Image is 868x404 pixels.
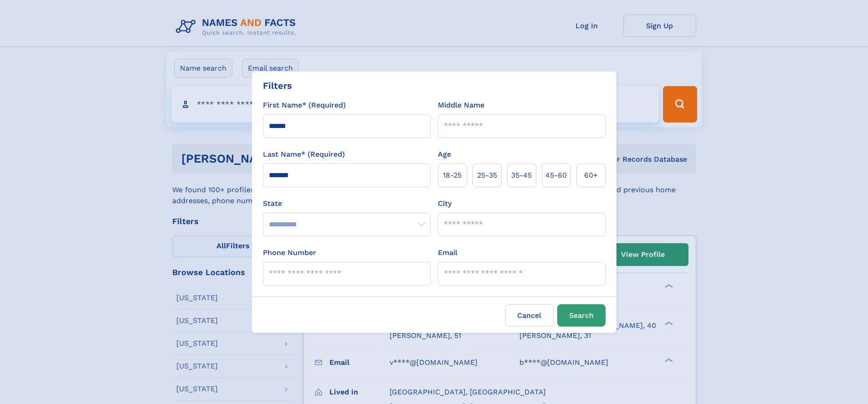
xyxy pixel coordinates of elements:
[557,304,606,327] button: Search
[263,100,346,111] label: First Name* (Required)
[505,304,554,327] label: Cancel
[263,198,431,209] label: State
[263,247,316,258] label: Phone Number
[263,149,345,160] label: Last Name* (Required)
[477,170,497,181] span: 25‑35
[545,170,567,181] span: 45‑60
[263,79,292,92] div: Filters
[511,170,532,181] span: 35‑45
[438,149,451,160] label: Age
[443,170,462,181] span: 18‑25
[438,198,452,209] label: City
[438,100,484,111] label: Middle Name
[584,170,598,181] span: 60+
[438,247,457,258] label: Email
